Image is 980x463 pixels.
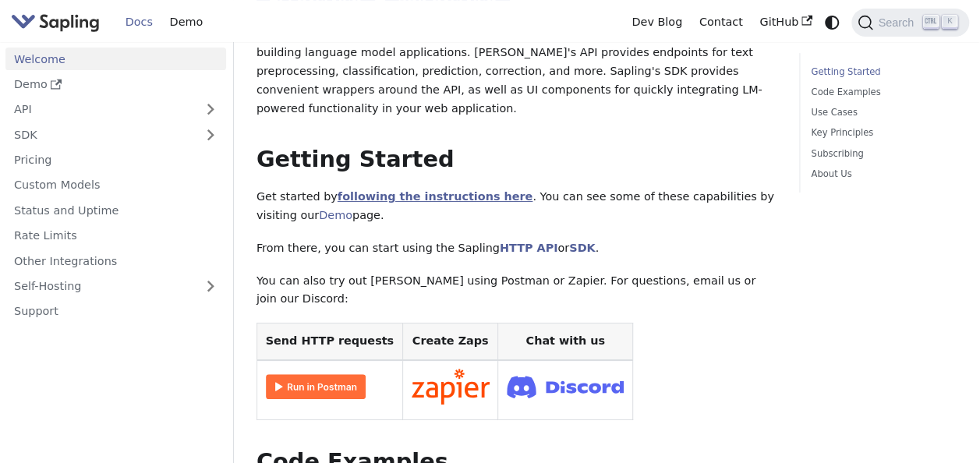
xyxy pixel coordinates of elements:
[256,323,402,360] th: Send HTTP requests
[412,369,490,405] img: Connect in Zapier
[811,147,952,161] a: Subscribing
[256,272,777,309] p: You can also try out [PERSON_NAME] using Postman or Zapier. For questions, email us or join our D...
[5,224,226,247] a: Rate Limits
[500,242,558,254] a: HTTP API
[5,149,226,171] a: Pricing
[507,371,624,403] img: Join Discord
[5,199,226,221] a: Status and Uptime
[319,209,352,221] a: Demo
[811,167,952,182] a: About Us
[569,242,595,254] a: SDK
[5,98,195,121] a: API
[195,98,226,121] button: Expand sidebar category 'API'
[256,239,777,258] p: From there, you can start using the Sapling or .
[811,85,952,100] a: Code Examples
[195,123,226,146] button: Expand sidebar category 'SDK'
[266,374,366,399] img: Run in Postman
[851,9,968,37] button: Search (Ctrl+K)
[11,11,105,34] a: Sapling.ai
[498,323,633,360] th: Chat with us
[691,10,752,34] a: Contact
[5,249,226,272] a: Other Integrations
[811,125,952,140] a: Key Principles
[161,10,211,34] a: Demo
[256,188,777,225] p: Get started by . You can see some of these capabilities by visiting our page.
[942,15,957,29] kbd: K
[5,275,226,298] a: Self-Hosting
[5,73,226,96] a: Demo
[873,16,923,29] span: Search
[256,146,777,174] h2: Getting Started
[338,190,532,203] a: following the instructions here
[5,174,226,196] a: Custom Models
[811,65,952,80] a: Getting Started
[821,11,844,34] button: Switch between dark and light mode (currently system mode)
[751,10,820,34] a: GitHub
[5,300,226,323] a: Support
[117,10,161,34] a: Docs
[811,105,952,120] a: Use Cases
[256,26,777,118] p: Welcome to the documentation for 's developer platform. 🚀 Sapling is a platform for building lang...
[5,48,226,70] a: Welcome
[402,323,498,360] th: Create Zaps
[5,123,195,146] a: SDK
[11,11,100,34] img: Sapling.ai
[623,10,690,34] a: Dev Blog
